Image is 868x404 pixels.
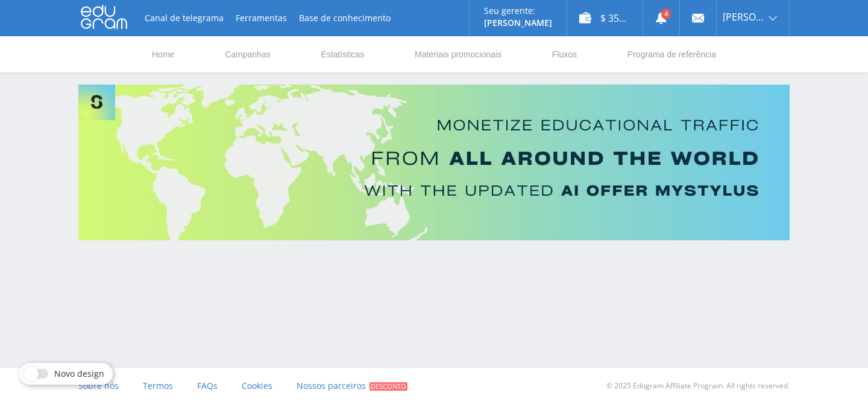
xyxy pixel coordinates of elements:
[78,85,790,240] img: Banner
[320,36,366,72] a: Estatísticas
[297,368,407,404] a: Nossos parceiros Desconto
[197,380,218,391] span: FAQs
[440,368,790,404] div: © 2025 Edugram Affiliate Program. All rights reserved.
[242,368,272,404] a: Cookies
[414,36,503,72] a: Materiais promocionais
[723,12,765,22] span: [PERSON_NAME].moretti86
[484,6,552,16] p: Seu gerente:
[54,369,104,379] span: Novo design
[78,368,119,404] a: Sobre nós
[551,36,578,72] a: Fluxos
[197,368,218,404] a: FAQs
[242,380,272,391] span: Cookies
[143,368,173,404] a: Termos
[370,382,407,391] span: Desconto
[626,36,717,72] a: Programa de referência
[224,36,272,72] a: Campanhas
[484,18,552,28] p: [PERSON_NAME]
[78,380,119,391] span: Sobre nós
[151,36,175,72] a: Home
[143,380,173,391] span: Termos
[297,380,366,391] span: Nossos parceiros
